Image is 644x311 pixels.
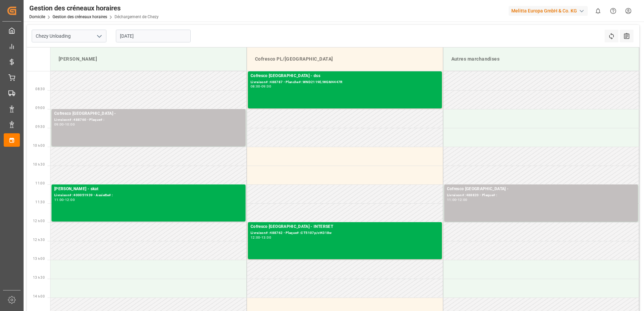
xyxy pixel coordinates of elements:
[54,198,64,201] div: 11:00
[33,295,45,298] span: 14 h 00
[29,3,159,13] div: Gestion des créneaux horaires
[54,193,243,198] div: Livraison# :400051939 - Assiette# :
[53,14,107,19] a: Gestion des créneaux horaires
[447,186,636,193] div: Cofresco [GEOGRAPHIC_DATA] -
[456,198,457,201] div: -
[260,236,261,239] div: -
[261,85,271,88] div: 09:00
[64,198,65,201] div: -
[54,123,64,126] div: 09:00
[35,87,45,91] span: 08:30
[116,30,191,42] input: JJ-MM-AAAA
[33,163,45,166] span: 10 h 30
[54,186,243,193] div: [PERSON_NAME] - skat
[33,144,45,147] span: 10 h 00
[251,236,260,239] div: 12:00
[35,200,45,204] span: 11:30
[56,53,241,65] div: [PERSON_NAME]
[447,193,636,198] div: Livraison# :488820 - Plaque# :
[32,30,106,42] input: Type à rechercher/sélectionner
[251,79,439,85] div: Livraison# :488787 - Planche# :WND2119E/WGM4447R
[35,181,45,185] span: 11:00
[33,257,45,261] span: 13 h 00
[447,198,457,201] div: 11:00
[590,3,606,19] button: Afficher 0 nouvelles notifications
[251,85,260,88] div: 08:00
[65,198,75,201] div: 12:00
[251,223,439,230] div: Cofresco [GEOGRAPHIC_DATA] - INTERSET
[251,230,439,236] div: Livraison# :488762 - Plaque# :CT5107p/ct4318w
[33,276,45,279] span: 13 h 30
[65,123,75,126] div: 10:00
[252,53,438,65] div: Cofresco PL/[GEOGRAPHIC_DATA]
[94,31,104,41] button: Ouvrir le menu
[35,106,45,110] span: 09:00
[449,53,634,65] div: Autres marchandises
[509,4,590,17] button: Melitta Europa GmbH & Co. KG
[54,117,243,123] div: Livraison# :488760 - Plaque# :
[35,125,45,129] span: 09:30
[33,238,45,242] span: 12 h 30
[54,110,243,117] div: Cofresco [GEOGRAPHIC_DATA] -
[606,3,621,19] button: Centre d’aide
[511,7,577,14] font: Melitta Europa GmbH & Co. KG
[260,85,261,88] div: -
[251,73,439,79] div: Cofresco [GEOGRAPHIC_DATA] - dss
[261,236,271,239] div: 13:00
[458,198,468,201] div: 12:00
[29,14,45,19] a: Domicile
[64,123,65,126] div: -
[33,219,45,223] span: 12 h 00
